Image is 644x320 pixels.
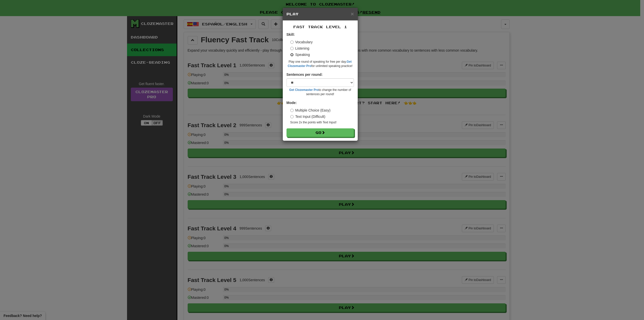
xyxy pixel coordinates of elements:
a: Get Clozemaster Pro [289,88,319,92]
small: Play one round of speaking for free per day. for unlimited speaking practice! [287,60,354,68]
label: Speaking [290,52,310,57]
input: Speaking [290,53,294,56]
h5: Play [287,12,354,17]
label: Listening [290,46,309,51]
span: × [351,11,354,17]
strong: Skill: [287,32,295,37]
button: Go [287,128,354,137]
small: Score 2x the points with Text Input ! [290,120,354,125]
label: Text Input (Difficult) [290,114,326,119]
button: Close [351,11,354,16]
input: Listening [290,47,294,50]
label: Sentences per round: [287,72,323,77]
label: Vocabulary [290,40,313,45]
input: Multiple Choice (Easy) [290,109,294,112]
input: Text Input (Difficult) [290,115,294,118]
strong: Mode: [287,101,297,105]
small: to change the number of sentences per round! [287,88,354,96]
input: Vocabulary [290,41,294,44]
label: Multiple Choice (Easy) [290,108,331,113]
span: Fast Track Level 1 [293,25,347,29]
